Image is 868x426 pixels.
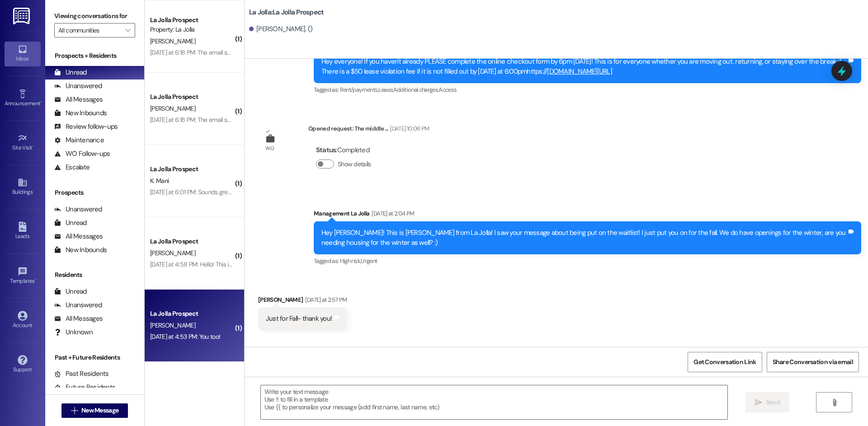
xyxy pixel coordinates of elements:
[54,300,102,310] div: Unanswered
[321,228,847,248] div: Hey [PERSON_NAME]! This is [PERSON_NAME] from La Jolla! I saw your message about being put on the...
[265,144,274,153] div: WO
[54,68,87,77] div: Unread
[745,392,789,412] button: Send
[71,407,78,414] i: 
[150,321,195,329] span: [PERSON_NAME]
[150,237,234,246] div: La Jolla Prospect
[258,295,347,308] div: [PERSON_NAME]
[54,369,109,379] div: Past Residents
[54,108,107,118] div: New Inbounds
[693,357,756,367] span: Get Conversation Link
[249,24,313,34] div: [PERSON_NAME]. ()
[54,205,102,214] div: Unanswered
[150,15,234,25] div: La Jolla Prospect
[688,352,762,372] button: Get Conversation Link
[5,175,41,199] a: Buildings
[45,51,144,61] div: Prospects + Residents
[5,308,41,332] a: Account
[773,357,853,367] span: Share Conversation via email
[150,48,574,56] div: [DATE] at 6:18 PM: The email said that we have to pay rent by the first on September. Would it be...
[54,218,87,228] div: Unread
[831,399,838,406] i: 
[150,309,234,318] div: La Jolla Prospect
[54,383,115,392] div: Future Residents
[150,332,220,341] div: [DATE] at 4:53 PM: You too!
[150,92,234,102] div: La Jolla Prospect
[150,116,574,124] div: [DATE] at 6:18 PM: The email said that we have to pay rent by the first on September. Would it be...
[150,164,234,174] div: La Jolla Prospect
[150,260,739,268] div: [DATE] at 4:58 PM: Hello! This is [PERSON_NAME] and I will be living in [GEOGRAPHIC_DATA] this fa...
[150,104,195,112] span: [PERSON_NAME]
[40,99,42,105] span: •
[54,149,110,159] div: WO Follow-ups
[35,276,36,283] span: •
[54,328,93,337] div: Unknown
[61,403,128,418] button: New Message
[5,131,41,155] a: Site Visit •
[249,8,324,17] b: La Jolla: La Jolla Prospect
[58,23,121,37] input: All communities
[439,86,457,94] span: Access
[547,67,612,76] a: [DOMAIN_NAME][URL]
[54,81,102,91] div: Unanswered
[54,287,87,296] div: Unread
[378,86,393,94] span: Lease ,
[5,352,41,377] a: Support
[321,57,847,76] div: Hey everyone! If you haven't already PLEASE complete the online checkout form by 6pm [DATE]! This...
[316,143,375,157] div: : Completed
[150,177,169,185] span: K. Mani
[303,295,347,304] div: [DATE] at 2:57 PM
[767,352,859,372] button: Share Conversation via email
[54,9,135,23] label: Viewing conversations for
[340,86,378,94] span: Rent/payments ,
[314,83,861,96] div: Tagged as:
[125,27,130,34] i: 
[13,8,32,24] img: ResiDesk Logo
[393,86,439,94] span: Additional charges ,
[54,232,103,241] div: All Messages
[338,159,371,169] label: Show details
[314,254,861,267] div: Tagged as:
[45,353,144,362] div: Past + Future Residents
[308,124,429,136] div: Opened request: The middle ...
[54,245,107,255] div: New Inbounds
[314,209,861,221] div: Management La Jolla
[766,398,780,407] span: Send
[340,257,361,265] span: High risk ,
[33,143,34,150] span: •
[361,257,377,265] span: Urgent
[150,188,348,196] div: [DATE] at 6:01 PM: Sounds great, I'd like to set up the monthly payment plan!
[45,188,144,197] div: Prospects
[316,145,336,154] b: Status
[45,270,144,280] div: Residents
[5,219,41,243] a: Leads
[150,249,195,257] span: [PERSON_NAME]
[150,25,234,34] div: Property: La Jolla
[54,95,103,104] div: All Messages
[54,314,103,323] div: All Messages
[54,122,118,131] div: Review follow-ups
[54,163,90,172] div: Escalate
[388,124,429,133] div: [DATE] 10:06 PM
[266,314,332,323] div: Just for Fall- thank you!
[5,42,41,66] a: Inbox
[54,136,104,145] div: Maintenance
[81,406,118,415] span: New Message
[755,399,762,406] i: 
[369,209,414,218] div: [DATE] at 2:04 PM
[150,37,195,45] span: [PERSON_NAME]
[5,264,41,288] a: Templates •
